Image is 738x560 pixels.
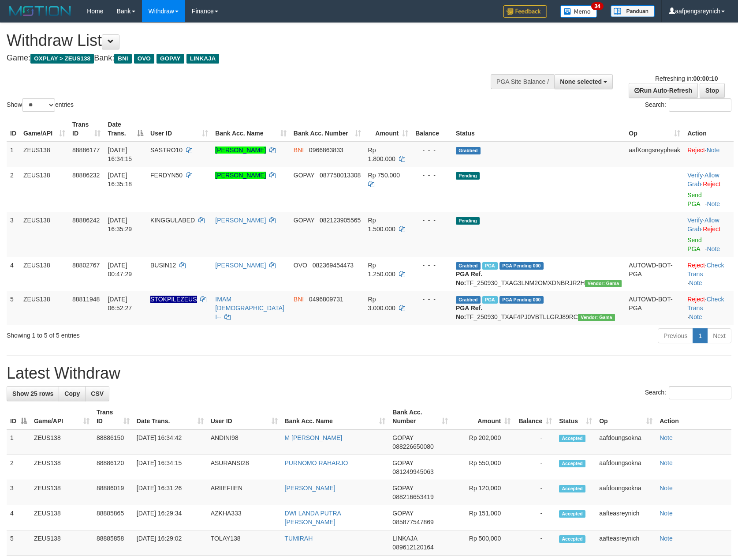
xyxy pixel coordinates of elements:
div: - - - [415,146,449,154]
span: OXPLAY > ZEUS138 [30,54,94,64]
img: Button%20Memo.svg [560,5,597,18]
td: 2 [7,167,20,212]
span: Vendor URL: https://trx31.1velocity.biz [578,314,615,321]
th: User ID: activate to sort column ascending [147,117,212,142]
a: TUMIRAH [285,535,313,542]
th: Amount: activate to sort column ascending [451,404,514,429]
td: · · [684,167,734,212]
th: Date Trans.: activate to sort column ascending [133,404,207,429]
span: Copy 082369454473 to clipboard [313,262,354,269]
span: Pending [456,172,480,180]
td: 88885858 [93,530,133,556]
span: Grabbed [456,147,481,154]
td: aafdoungsokna [596,429,656,455]
div: - - - [415,295,449,304]
span: Copy 082123905565 to clipboard [320,217,361,224]
td: TOLAY138 [207,530,281,556]
span: None selected [560,78,602,85]
span: GOPAY [157,54,184,64]
th: Bank Acc. Number: activate to sort column ascending [389,404,451,429]
span: KINGGULABED [150,217,195,224]
th: Status [452,117,625,142]
span: GOPAY [392,434,413,441]
td: AUTOWD-BOT-PGA [625,291,684,325]
a: Note [660,535,673,542]
td: - [514,455,555,480]
input: Search: [669,386,731,399]
a: Run Auto-Refresh [629,83,698,98]
td: ZEUS138 [30,480,93,505]
td: 1 [7,429,30,455]
a: [PERSON_NAME] [215,217,266,224]
span: [DATE] 06:52:27 [108,296,132,312]
label: Search: [645,98,731,112]
span: Show 25 rows [12,390,53,397]
strong: 00:00:10 [693,75,718,82]
span: Accepted [559,535,585,543]
th: Balance: activate to sort column ascending [514,404,555,429]
span: BNI [294,147,304,154]
a: Check Trans [687,296,724,312]
a: [PERSON_NAME] [285,485,335,492]
a: Note [707,147,720,154]
th: Balance [412,117,452,142]
span: Rp 1.250.000 [368,262,395,278]
td: 5 [7,291,20,325]
th: Op: activate to sort column ascending [596,404,656,429]
span: 88802767 [72,262,100,269]
td: 3 [7,480,30,505]
span: Pending [456,217,480,225]
span: GOPAY [294,172,314,179]
td: TF_250930_TXAF4PJ0VBTLLGRJ89RC [452,291,625,325]
td: [DATE] 16:29:02 [133,530,207,556]
td: [DATE] 16:29:34 [133,505,207,530]
span: 88886232 [72,172,100,179]
span: Rp 1.500.000 [368,217,395,233]
td: 88886019 [93,480,133,505]
a: Note [660,434,673,441]
td: aafKongsreypheak [625,142,684,167]
td: ZEUS138 [20,257,69,291]
a: Check Trans [687,262,724,278]
span: 88811948 [72,296,100,303]
select: Showentries [22,98,55,112]
th: Game/API: activate to sort column ascending [20,117,69,142]
a: Reject [687,296,705,303]
a: Copy [59,386,86,401]
td: · · [684,291,734,325]
span: OVO [294,262,307,269]
span: Copy 088226650080 to clipboard [392,443,433,450]
td: ZEUS138 [30,530,93,556]
a: IMAM [DEMOGRAPHIC_DATA] I-- [215,296,284,320]
a: [PERSON_NAME] [215,262,266,269]
span: Copy 081249945063 to clipboard [392,468,433,475]
td: Rp 550,000 [451,455,514,480]
td: ZEUS138 [30,429,93,455]
span: CSV [91,390,104,397]
a: Reject [687,262,705,269]
td: - [514,429,555,455]
label: Show entries [7,98,74,112]
th: User ID: activate to sort column ascending [207,404,281,429]
span: PGA Pending [499,296,544,304]
td: 2 [7,455,30,480]
span: Copy 085877547869 to clipboard [392,519,433,526]
td: aafdoungsokna [596,480,656,505]
th: Status: activate to sort column ascending [555,404,596,429]
a: [PERSON_NAME] [215,172,266,179]
td: aafteasreynich [596,505,656,530]
span: GOPAY [392,510,413,517]
span: Rp 750.000 [368,172,400,179]
a: Send PGA [687,192,702,207]
th: Op: activate to sort column ascending [625,117,684,142]
b: PGA Ref. No: [456,304,482,320]
a: Note [707,245,720,252]
span: BNI [114,54,131,64]
h1: Latest Withdraw [7,365,731,382]
td: · [684,142,734,167]
a: Send PGA [687,237,702,252]
input: Search: [669,98,731,112]
a: Previous [658,328,693,343]
td: ZEUS138 [20,291,69,325]
span: Copy [64,390,80,397]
